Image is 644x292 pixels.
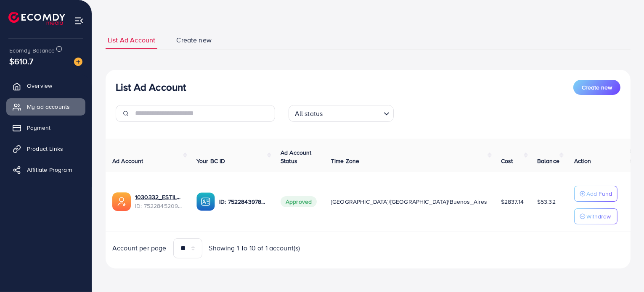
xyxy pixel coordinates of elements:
[331,197,488,206] span: [GEOGRAPHIC_DATA]/[GEOGRAPHIC_DATA]/Buenos_Aires
[219,197,267,207] p: ID: 7522843978698817554
[74,58,82,66] img: image
[586,189,612,199] p: Add Fund
[135,193,183,210] div: <span class='underline'>1030332_ESTILOCRIOLLO11_1751548899317</span></br>7522845209177309200
[27,145,63,153] span: Product Links
[573,80,620,95] button: Create new
[293,108,325,120] span: All status
[27,103,70,111] span: My ad accounts
[6,140,85,157] a: Product Links
[135,202,183,210] span: ID: 7522845209177309200
[586,211,611,221] p: Withdraw
[537,157,559,165] span: Balance
[8,12,65,25] img: logo
[574,186,617,202] button: Add Fund
[325,106,380,120] input: Search for option
[176,35,212,45] span: Create new
[281,196,317,207] span: Approved
[582,83,612,92] span: Create new
[574,208,617,224] button: Withdraw
[608,254,638,286] iframe: Chat
[112,157,143,165] span: Ad Account
[6,119,85,136] a: Payment
[501,157,513,165] span: Cost
[135,193,183,201] a: 1030332_ESTILOCRIOLLO11_1751548899317
[108,35,155,45] span: List Ad Account
[501,197,524,206] span: $2837.14
[27,124,50,132] span: Payment
[196,192,215,211] img: ic-ba-acc.ded83a64.svg
[281,148,312,165] span: Ad Account Status
[112,192,131,211] img: ic-ads-acc.e4c84228.svg
[112,243,167,253] span: Account per page
[6,98,85,115] a: My ad accounts
[27,82,52,90] span: Overview
[331,157,359,165] span: Time Zone
[27,166,72,174] span: Affiliate Program
[6,161,85,178] a: Affiliate Program
[74,16,84,26] img: menu
[9,46,55,55] span: Ecomdy Balance
[574,157,591,165] span: Action
[289,105,394,122] div: Search for option
[116,81,186,93] h3: List Ad Account
[9,55,33,67] span: $610.7
[6,77,85,94] a: Overview
[537,197,556,206] span: $53.32
[209,243,300,253] span: Showing 1 To 10 of 1 account(s)
[196,157,225,165] span: Your BC ID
